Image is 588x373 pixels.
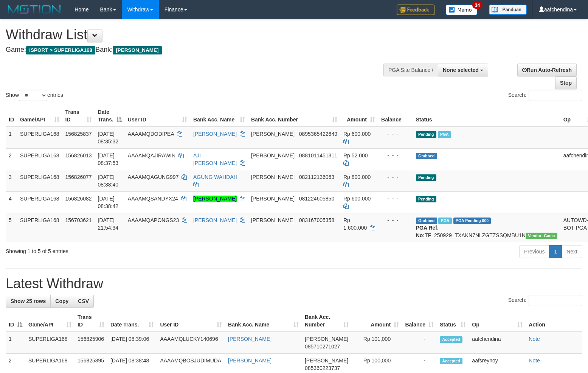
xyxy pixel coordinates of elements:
[508,90,582,101] label: Search:
[299,174,334,180] span: Copy 082112136063 to clipboard
[446,5,478,15] img: Button%20Memo.svg
[193,131,237,137] a: [PERSON_NAME]
[19,90,47,101] select: Showentries
[98,131,119,145] span: [DATE] 08:35:32
[17,213,62,242] td: SUPERLIGA168
[343,217,367,231] span: Rp 1.600.000
[193,196,237,202] a: [PERSON_NAME]
[128,217,179,223] span: AAAAMQAPONGS23
[6,170,17,191] td: 3
[555,76,577,89] a: Stop
[299,217,334,223] span: Copy 083167005358 to clipboard
[340,105,378,127] th: Amount: activate to sort column ascending
[6,148,17,170] td: 2
[402,332,437,354] td: -
[113,46,161,54] span: [PERSON_NAME]
[251,174,295,180] span: [PERSON_NAME]
[472,2,483,9] span: 34
[193,217,237,223] a: [PERSON_NAME]
[416,174,436,181] span: Pending
[383,64,438,76] div: PGA Site Balance /
[107,310,157,332] th: Date Trans.: activate to sort column ascending
[416,153,437,159] span: Grabbed
[402,310,437,332] th: Balance: activate to sort column ascending
[6,332,25,354] td: 1
[305,357,348,364] span: [PERSON_NAME]
[73,295,94,308] a: CSV
[549,245,562,258] a: 1
[251,131,295,137] span: [PERSON_NAME]
[562,245,582,258] a: Next
[438,218,451,224] span: Marked by aafchhiseyha
[193,152,237,166] a: AJI [PERSON_NAME]
[228,336,272,342] a: [PERSON_NAME]
[128,131,174,137] span: AAAAMQDODIPEA
[378,105,413,127] th: Balance
[6,127,17,149] td: 1
[343,131,371,137] span: Rp 600.000
[519,245,549,258] a: Previous
[416,131,436,138] span: Pending
[381,152,410,159] div: - - -
[17,127,62,149] td: SUPERLIGA168
[25,310,74,332] th: Game/API: activate to sort column ascending
[299,152,337,159] span: Copy 0881011451311 to clipboard
[98,152,119,166] span: [DATE] 08:37:53
[469,310,526,332] th: Op: activate to sort column ascending
[529,90,582,101] input: Search:
[352,310,402,332] th: Amount: activate to sort column ascending
[343,152,368,159] span: Rp 52.000
[193,174,237,180] a: AGUNG WAHDAH
[526,233,557,239] span: Vendor URL: https://trx31.1velocity.biz
[17,105,62,127] th: Game/API: activate to sort column ascending
[6,46,385,54] h4: Game: Bank:
[352,332,402,354] td: Rp 101,000
[469,332,526,354] td: aafchendina
[25,332,74,354] td: SUPERLIGA168
[74,310,107,332] th: Trans ID: activate to sort column ascending
[26,46,95,54] span: ISPORT > SUPERLIGA168
[443,67,479,73] span: None selected
[305,336,348,342] span: [PERSON_NAME]
[251,196,295,202] span: [PERSON_NAME]
[98,196,119,209] span: [DATE] 08:38:42
[50,295,73,308] a: Copy
[381,216,410,224] div: - - -
[440,358,462,364] span: Accepted
[157,310,225,332] th: User ID: activate to sort column ascending
[453,218,491,224] span: PGA Pending
[55,298,68,304] span: Copy
[381,130,410,138] div: - - -
[6,27,385,42] h1: Withdraw List
[125,105,190,127] th: User ID: activate to sort column ascending
[305,343,340,350] span: Copy 085710271027 to clipboard
[228,357,272,364] a: [PERSON_NAME]
[17,170,62,191] td: SUPERLIGA168
[65,131,92,137] span: 156825837
[299,131,337,137] span: Copy 0895365422649 to clipboard
[107,332,157,354] td: [DATE] 08:39:06
[6,276,582,291] h1: Latest Withdraw
[98,217,119,231] span: [DATE] 21:54:34
[437,310,469,332] th: Status: activate to sort column ascending
[98,174,119,188] span: [DATE] 08:38:40
[438,64,488,76] button: None selected
[529,336,540,342] a: Note
[65,174,92,180] span: 156826077
[6,213,17,242] td: 5
[17,191,62,213] td: SUPERLIGA168
[517,64,577,76] a: Run Auto-Refresh
[225,310,302,332] th: Bank Acc. Name: activate to sort column ascending
[248,105,340,127] th: Bank Acc. Number: activate to sort column ascending
[65,196,92,202] span: 156826082
[529,357,540,364] a: Note
[78,298,89,304] span: CSV
[413,105,560,127] th: Status
[397,5,434,15] img: Feedback.jpg
[489,5,527,15] img: panduan.png
[302,310,352,332] th: Bank Acc. Number: activate to sort column ascending
[6,191,17,213] td: 4
[11,298,46,304] span: Show 25 rows
[381,195,410,202] div: - - -
[95,105,125,127] th: Date Trans.: activate to sort column descending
